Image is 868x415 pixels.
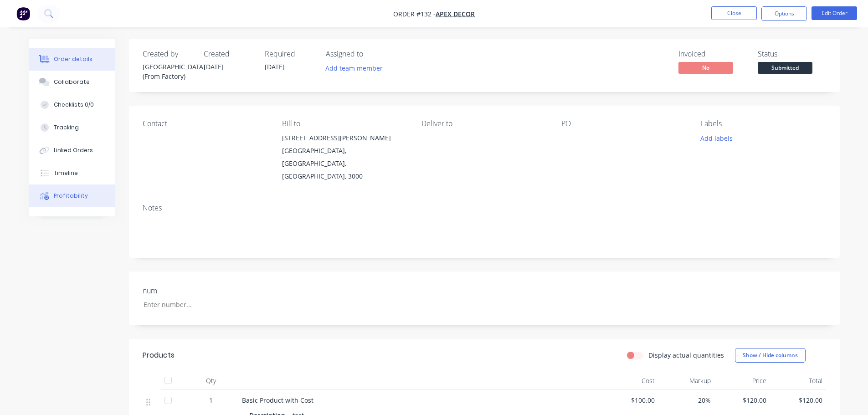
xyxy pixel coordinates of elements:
button: Close [711,6,757,20]
button: Add team member [320,62,387,74]
span: 20% [662,395,711,405]
div: Created by [143,50,193,58]
div: Checklists 0/0 [54,101,94,109]
button: Add labels [696,132,738,144]
a: Apex Decor [436,10,475,18]
div: Labels [701,119,826,128]
input: Enter number... [136,298,256,312]
span: $120.00 [718,395,767,405]
img: Factory [16,7,30,20]
div: Assigned to [326,50,417,58]
div: [STREET_ADDRESS][PERSON_NAME] [282,132,407,144]
div: [GEOGRAPHIC_DATA] (From Factory) [143,62,193,81]
button: Checklists 0/0 [29,93,115,116]
div: Notes [143,204,826,212]
div: Timeline [54,169,78,177]
label: num [143,285,257,296]
button: Edit Order [812,6,857,20]
div: Bill to [282,119,407,128]
div: Price [714,372,770,390]
div: Status [758,50,826,58]
div: Collaborate [54,78,90,86]
span: $100.00 [606,395,655,405]
button: Profitability [29,184,115,207]
div: Cost [603,372,659,390]
div: [STREET_ADDRESS][PERSON_NAME][GEOGRAPHIC_DATA], [GEOGRAPHIC_DATA], [GEOGRAPHIC_DATA], 3000 [282,132,407,183]
span: [DATE] [265,62,285,71]
div: Profitability [54,192,88,200]
button: Timeline [29,162,115,184]
div: Linked Orders [54,146,93,154]
div: Required [265,50,315,58]
div: Products [143,350,175,361]
div: Created [204,50,254,58]
span: 1 [209,395,213,405]
button: Linked Orders [29,139,115,162]
div: PO [561,119,686,128]
button: Collaborate [29,71,115,93]
button: Submitted [758,62,812,76]
span: Submitted [758,62,812,73]
div: Order details [54,55,92,63]
div: Total [770,372,826,390]
div: Deliver to [421,119,546,128]
span: [DATE] [204,62,224,71]
span: Basic Product with Cost [242,396,313,405]
button: Add team member [326,62,388,74]
span: $120.00 [774,395,822,405]
div: Invoiced [678,50,747,58]
div: Qty [184,372,238,390]
div: Contact [143,119,267,128]
button: Order details [29,48,115,71]
div: [GEOGRAPHIC_DATA], [GEOGRAPHIC_DATA], [GEOGRAPHIC_DATA], 3000 [282,144,407,183]
label: Display actual quantities [648,350,724,360]
span: No [678,62,733,73]
button: Tracking [29,116,115,139]
div: Markup [658,372,714,390]
div: Tracking [54,123,79,132]
button: Show / Hide columns [735,348,806,363]
span: Order #132 - [393,10,436,18]
button: Options [761,6,807,21]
